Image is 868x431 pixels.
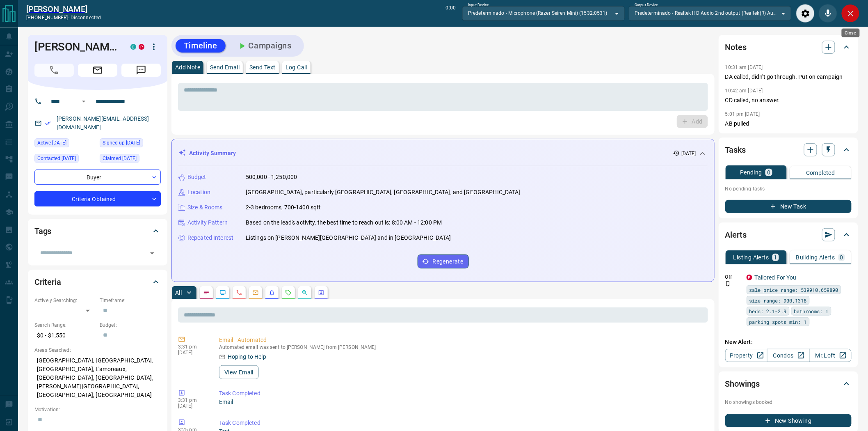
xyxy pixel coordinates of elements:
div: Predeterminado - Microphone (Razer Seiren Mini) (1532:0531) [462,6,625,20]
div: Close [842,29,860,37]
a: Condos [767,349,809,362]
svg: Opportunities [302,289,308,296]
p: Listing Alerts [733,254,769,260]
svg: Push Notification Only [725,281,731,287]
p: 10:42 am [DATE] [725,88,763,94]
p: 0:00 [446,4,456,23]
button: View Email [219,365,259,379]
span: Signed up [DATE] [103,139,140,147]
svg: Lead Browsing Activity [219,289,226,296]
span: size range: 900,1318 [749,296,807,305]
p: 3:31 pm [178,397,207,403]
div: Buyer [34,170,161,185]
div: Predeterminado - Realtek HD Audio 2nd output (Realtek(R) Audio) [629,6,791,20]
p: 10:31 am [DATE] [725,64,763,70]
svg: Email Verified [45,120,51,126]
p: Repeated Interest [187,234,233,242]
span: sale price range: 539910,659890 [749,286,838,294]
div: Wed Sep 25 2024 [100,154,161,165]
div: Showings [725,374,852,394]
div: Criteria Obtained [34,191,161,206]
a: Property [725,349,767,362]
p: All [175,290,182,296]
p: Hoping to Help [228,353,266,361]
svg: Calls [236,289,242,296]
p: Search Range: [34,321,96,329]
p: Task Completed [219,389,705,398]
div: Alerts [725,225,852,245]
button: Timeline [176,39,226,53]
p: 0 [840,254,843,260]
a: Tailored For You [755,274,797,281]
h2: Tags [34,225,51,238]
div: Criteria [34,272,161,292]
p: $0 - $1,550 [34,329,96,342]
button: Regenerate [418,254,469,268]
div: Wed Sep 25 2024 [100,138,161,150]
div: Tue Aug 12 2025 [34,138,96,150]
h2: Alerts [725,228,747,241]
p: Email [219,398,705,406]
p: [PHONE_NUMBER] - [26,14,101,21]
p: 1 [774,254,777,260]
p: CD called, no answer. [725,96,852,105]
svg: Emails [252,289,259,296]
svg: Notes [203,289,210,296]
a: [PERSON_NAME][EMAIL_ADDRESS][DOMAIN_NAME] [57,115,149,131]
p: 2-3 bedrooms, 700-1400 sqft [246,203,321,212]
div: Tags [34,221,161,241]
p: Send Email [210,64,240,70]
p: Listings on [PERSON_NAME][GEOGRAPHIC_DATA] and in [GEOGRAPHIC_DATA] [246,234,451,242]
button: Open [79,96,89,106]
p: Location [187,188,210,197]
p: DA called, didn't go through. Put on campaign [725,73,852,81]
p: Activity Summary [189,149,236,158]
div: condos.ca [130,44,136,50]
p: Timeframe: [100,297,161,304]
h1: [PERSON_NAME] [34,40,118,53]
span: Contacted [DATE] [37,154,76,163]
label: Output Device [635,2,658,8]
p: [DATE] [681,150,696,157]
p: Log Call [286,64,307,70]
span: parking spots min: 1 [749,318,807,326]
button: Campaigns [229,39,300,53]
div: Mute [819,4,837,23]
p: Completed [806,170,835,176]
p: Budget: [100,321,161,329]
span: beds: 2.1-2.9 [749,307,787,315]
button: Open [146,248,158,259]
div: property.ca [747,275,752,280]
p: 5:01 pm [DATE] [725,111,760,117]
div: Audio Settings [796,4,815,23]
p: Send Text [249,64,276,70]
span: Call [34,64,74,77]
p: Building Alerts [796,254,835,260]
span: bathrooms: 1 [794,307,829,315]
p: Areas Searched: [34,346,161,354]
a: [PERSON_NAME] [26,4,101,14]
div: Close [841,4,860,23]
p: Automated email was sent to [PERSON_NAME] from [PERSON_NAME] [219,344,705,350]
p: Task Completed [219,419,705,427]
h2: Tasks [725,143,746,156]
svg: Agent Actions [318,289,324,296]
div: Activity Summary[DATE] [178,146,708,161]
p: Actively Searching: [34,297,96,304]
p: 3:31 pm [178,344,207,350]
a: Mr.Loft [809,349,852,362]
p: 500,000 - 1,250,000 [246,173,297,181]
span: Active [DATE] [37,139,66,147]
button: New Task [725,200,852,213]
p: Size & Rooms [187,203,223,212]
p: No showings booked [725,399,852,406]
h2: Criteria [34,275,61,289]
span: Email [78,64,117,77]
p: Budget [187,173,206,181]
p: No pending tasks [725,183,852,195]
span: Message [121,64,161,77]
p: Motivation: [34,406,161,413]
p: [GEOGRAPHIC_DATA], [GEOGRAPHIC_DATA], [GEOGRAPHIC_DATA], L'amoreaux, [GEOGRAPHIC_DATA], [GEOGRAPH... [34,354,161,402]
p: Add Note [175,64,200,70]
